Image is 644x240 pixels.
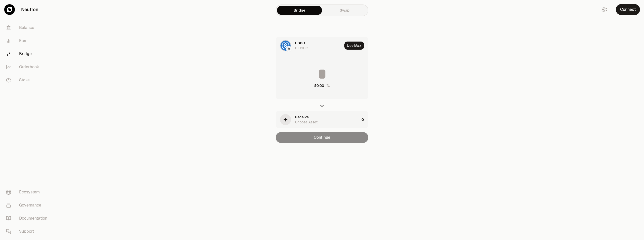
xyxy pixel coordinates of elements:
[295,41,305,46] div: USDC
[314,83,330,88] button: $0.00
[295,120,317,125] div: Choose Asset
[277,6,322,15] a: Bridge
[276,37,342,54] div: USDC LogoEthereum LogoUSDC0 USDC
[2,186,54,199] a: Ecosystem
[280,41,291,51] img: USDC Logo
[616,4,640,15] button: Connect
[276,111,368,128] button: ReceiveChoose Asset0
[2,74,54,87] a: Stake
[314,83,324,88] div: $0.00
[2,34,54,47] a: Earn
[295,46,308,51] div: 0 USDC
[361,111,368,128] div: 0
[295,115,309,120] div: Receive
[344,42,364,50] button: Use Max
[2,60,54,74] a: Orderbook
[287,47,291,51] img: Ethereum Logo
[322,6,367,15] a: Swap
[2,199,54,212] a: Governance
[2,47,54,60] a: Bridge
[2,21,54,34] a: Balance
[2,212,54,225] a: Documentation
[2,225,54,238] a: Support
[276,111,359,128] div: ReceiveChoose Asset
